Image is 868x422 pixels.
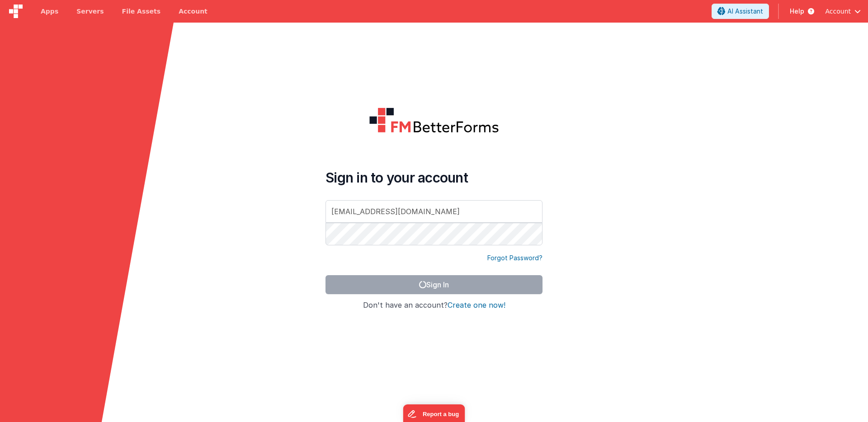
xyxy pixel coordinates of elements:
[122,7,161,16] span: File Assets
[825,7,851,16] span: Account
[325,301,542,309] h4: Don't have an account?
[41,7,58,16] span: Apps
[727,7,763,16] span: AI Assistant
[790,7,804,16] span: Help
[325,169,542,186] h4: Sign in to your account
[825,7,861,16] button: Account
[76,7,104,16] span: Servers
[325,200,542,223] input: Email Address
[448,301,505,309] button: Create one now!
[325,275,542,294] button: Sign In
[712,4,769,19] button: AI Assistant
[487,253,542,263] a: Forgot Password?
